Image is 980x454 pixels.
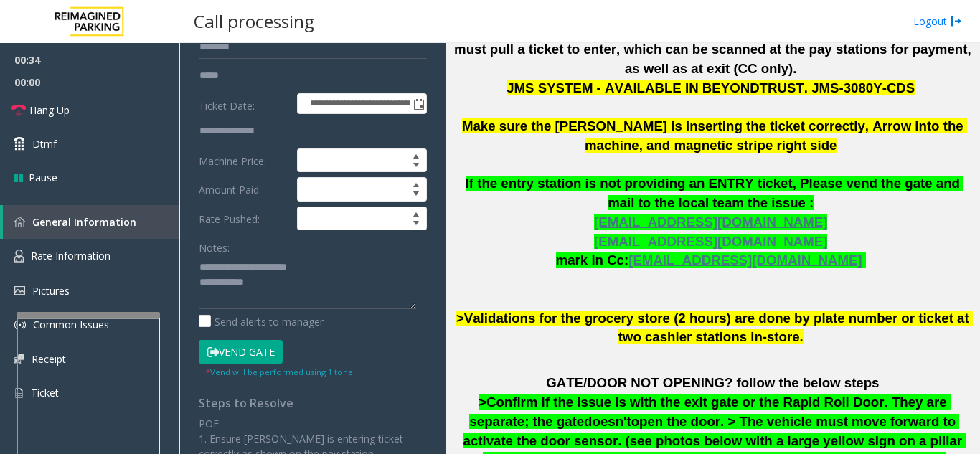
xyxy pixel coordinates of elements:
span: >If the LPR does not get a positive read for transient parkers, [PERSON_NAME] must pull a ticket ... [454,23,975,76]
button: Vend Gate [199,340,283,364]
span: [EMAIL_ADDRESS][DOMAIN_NAME] [594,234,827,249]
img: 'icon' [14,319,26,331]
label: Machine Price: [195,148,293,173]
span: Hang Up [29,103,70,118]
img: 'icon' [14,217,25,227]
span: If the entry station is not providing an ENTRY ticket, Please vend the gate and mail to the local... [466,176,964,210]
span: GATE/DOOR NOT OPENING? follow the below steps [546,375,879,390]
label: Amount Paid: [195,177,293,202]
span: Increase value [406,149,426,161]
span: Increase value [406,207,426,219]
span: doesn't [584,414,631,429]
span: Pause [29,170,57,185]
small: Vend will be performed using 1 tone [206,366,353,377]
img: 'icon' [14,286,25,295]
span: JMS SYSTEM - AVAILABLE IN BEYONDTRUST. JMS-3080Y-CDS [507,80,915,95]
a: [EMAIL_ADDRESS][DOMAIN_NAME] [594,237,827,248]
span: Decrease value [406,189,426,201]
span: >Validations for the grocery store (2 hours) are done by plate number or ticket at two cashier st... [456,311,973,345]
span: Dtmf [32,136,57,151]
label: Ticket Date: [195,93,293,115]
a: [EMAIL_ADDRESS][DOMAIN_NAME] [628,255,862,267]
span: Decrease value [406,161,426,172]
img: 'icon' [14,354,24,364]
span: mark in Cc: [556,252,629,268]
span: Increase value [406,178,426,189]
a: Logout [913,14,962,29]
span: General Information [32,215,136,229]
label: Rate Pushed: [195,207,293,231]
img: 'icon' [14,250,24,263]
img: logout [951,14,962,29]
span: Toggle popup [410,94,426,114]
span: Decrease value [406,219,426,230]
img: 'icon' [14,387,24,399]
span: Rate Information [31,249,110,263]
h4: Steps to Resolve [199,397,427,410]
a: General Information [3,205,179,239]
span: >Confirm if the issue is with the exit gate or the Rapid Roll Door. They are separate; the gate [469,394,950,429]
span: [EMAIL_ADDRESS][DOMAIN_NAME] [628,252,862,268]
span: [EMAIL_ADDRESS][DOMAIN_NAME] [594,214,827,230]
span: Pictures [32,284,70,298]
a: [EMAIL_ADDRESS][DOMAIN_NAME] [594,217,827,229]
label: Send alerts to manager [199,314,324,329]
label: Notes: [199,235,230,255]
span: Make sure the [PERSON_NAME] is inserting the ticket correctly, Arrow into the machine, and magnet... [462,118,967,153]
h3: Call processing [187,4,321,39]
